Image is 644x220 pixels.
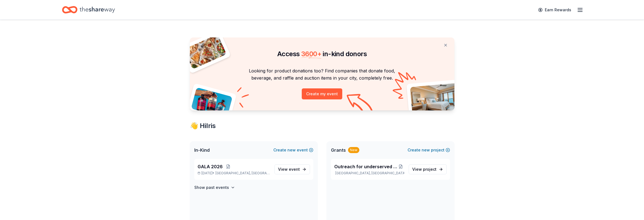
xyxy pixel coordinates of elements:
[412,166,436,173] span: View
[198,163,223,170] span: GALA 2026
[215,171,270,175] span: [GEOGRAPHIC_DATA], [GEOGRAPHIC_DATA]
[196,67,448,82] p: Looking for product donations too? Find companies that donate food, beverage, and raffle and auct...
[334,163,397,170] span: Outreach for underserved Seniors older adults
[190,121,454,130] div: 👋 Hi Iris
[347,94,374,115] img: Curvy arrow
[301,50,321,58] span: 3600 +
[408,147,450,153] button: Createnewproject
[409,164,447,174] a: View project
[194,147,210,153] span: In-Kind
[334,171,404,175] p: [GEOGRAPHIC_DATA], [GEOGRAPHIC_DATA]
[274,164,310,174] a: View event
[302,88,342,99] button: Create my event
[423,167,436,172] span: project
[422,147,430,153] span: new
[535,5,575,15] a: Earn Rewards
[194,184,235,191] button: Show past events
[194,184,229,191] h4: Show past events
[278,166,300,173] span: View
[198,171,270,175] p: [DATE] •
[62,3,115,16] a: Home
[289,167,300,172] span: event
[348,147,359,153] div: New
[273,147,313,153] button: Createnewevent
[331,147,346,153] span: Grants
[287,147,296,153] span: new
[277,50,367,58] span: Access in-kind donors
[184,34,227,69] img: Pizza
